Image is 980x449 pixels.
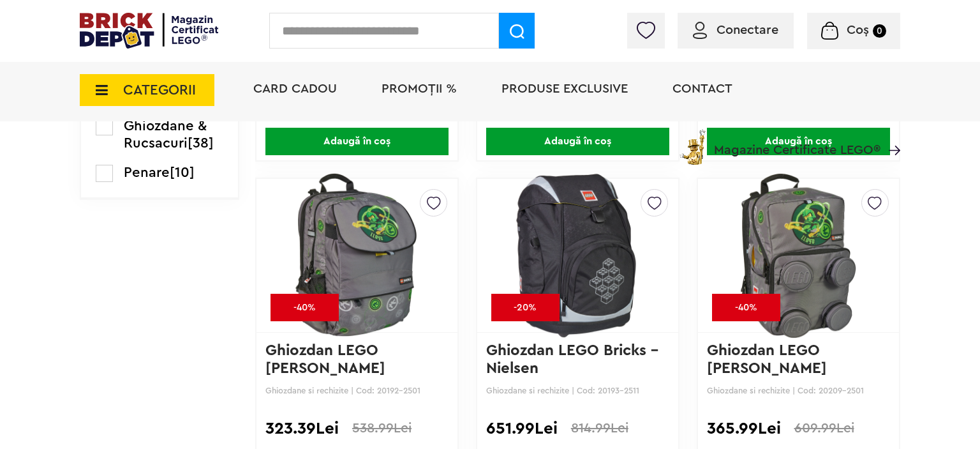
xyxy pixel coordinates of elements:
span: 651.99Lei [486,421,558,436]
div: -40% [712,294,780,321]
p: Ghiozdane si rechizite | Cod: 20192-2501 [265,386,449,395]
small: 0 [873,24,886,38]
a: Ghiozdan LEGO Bricks - Nielsen [486,343,663,376]
span: Coș [847,24,869,36]
a: Card Cadou [253,82,337,95]
img: Ghiozdan LEGO Ninjago - Petersen [714,166,883,345]
img: Ghiozdan LEGO Ninjago - Hansen [272,166,442,345]
span: [10] [170,165,195,179]
p: Ghiozdane si rechizite | Cod: 20193-2511 [486,386,669,395]
a: Contact [672,82,732,95]
span: Magazine Certificate LEGO® [714,127,880,156]
a: Conectare [693,24,778,36]
a: PROMOȚII % [382,82,457,95]
img: Ghiozdan LEGO Bricks - Nielsen [493,166,662,345]
span: 814.99Lei [571,422,628,435]
a: Ghiozdan LEGO [PERSON_NAME] [265,343,385,376]
a: Ghiozdan LEGO [PERSON_NAME] [707,343,827,376]
p: Ghiozdane si rechizite | Cod: 20209-2501 [707,386,890,395]
span: CATEGORII [123,83,196,97]
span: 609.99Lei [794,422,854,435]
span: 323.39Lei [265,421,339,436]
div: -20% [491,294,560,321]
a: Produse exclusive [501,82,628,95]
div: -40% [271,294,339,321]
span: Penare [124,165,170,179]
span: 365.99Lei [707,421,781,436]
span: Conectare [716,24,778,36]
span: 538.99Lei [352,422,412,435]
a: Magazine Certificate LEGO® [880,127,900,140]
